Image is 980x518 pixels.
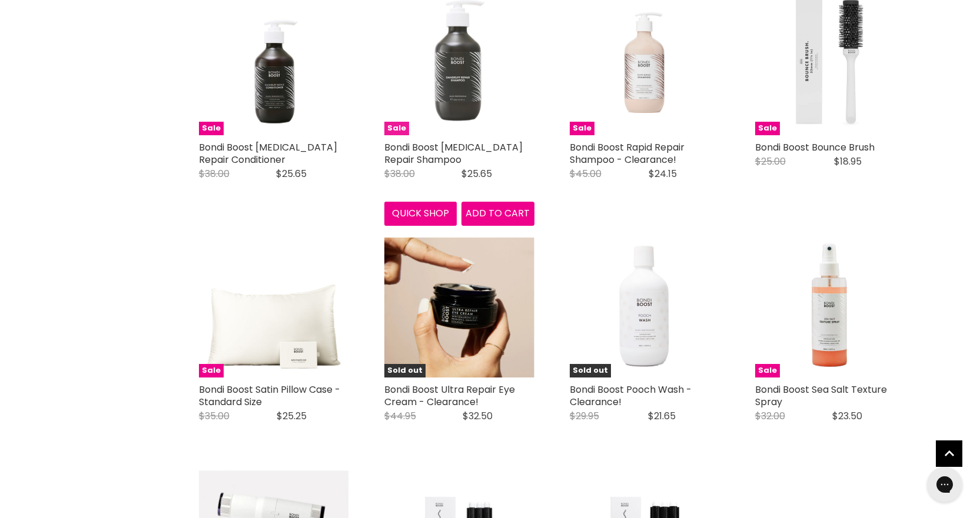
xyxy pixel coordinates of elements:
span: Sold out [570,364,611,377]
span: Sale [384,122,409,135]
img: Bondi Boost Satin Pillow Case - Standard Size [199,228,349,377]
span: Sale [570,122,594,135]
span: $25.00 [755,155,786,168]
img: Bondi Boost Ultra Repair Eye Cream - Clearance! [384,228,534,377]
span: Sold out [384,364,426,377]
img: Bondi Boost Pooch Wash - Clearance! [570,228,720,377]
span: $18.95 [834,155,862,168]
a: Bondi Boost Satin Pillow Case - Standard Size [199,383,340,409]
span: Sale [199,122,224,135]
a: Bondi Boost Pooch Wash - Clearance! Sold out [570,228,720,377]
button: Add to cart [461,202,534,225]
span: $25.25 [277,409,307,423]
a: Bondi Boost Bounce Brush [755,141,875,154]
button: Quick shop [384,202,457,225]
a: Bondi Boost Ultra Repair Eye Cream - Clearance! Sold out [384,228,534,377]
img: Bondi Boost Sea Salt Texture Spray [755,228,905,377]
span: $35.00 [199,409,230,423]
span: $24.15 [649,167,677,181]
span: $32.50 [463,409,493,423]
span: $25.65 [276,167,307,181]
span: $44.95 [384,409,416,423]
span: $38.00 [199,167,230,181]
span: $32.00 [755,409,785,423]
a: Bondi Boost Ultra Repair Eye Cream - Clearance! [384,383,515,409]
span: Sale [755,122,780,135]
span: $38.00 [384,167,415,181]
span: Sale [755,364,780,377]
span: $21.65 [648,409,676,423]
a: Bondi Boost Satin Pillow Case - Standard Size Bondi Boost Satin Pillow Case - Standard Size Sale [199,228,349,377]
a: Bondi Boost Sea Salt Texture Spray Sale [755,228,905,377]
span: $29.95 [570,409,599,423]
a: Bondi Boost Rapid Repair Shampoo - Clearance! [570,141,685,166]
a: Bondi Boost [MEDICAL_DATA] Repair Shampoo [384,141,523,166]
a: Bondi Boost Pooch Wash - Clearance! [570,383,692,409]
span: $45.00 [570,167,602,181]
span: $25.65 [461,167,492,181]
a: Bondi Boost [MEDICAL_DATA] Repair Conditioner [199,141,337,166]
span: Add to cart [466,206,530,220]
span: $23.50 [832,409,862,423]
a: Bondi Boost Sea Salt Texture Spray [755,383,887,409]
iframe: Gorgias live chat messenger [921,463,968,506]
span: Sale [199,364,224,377]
